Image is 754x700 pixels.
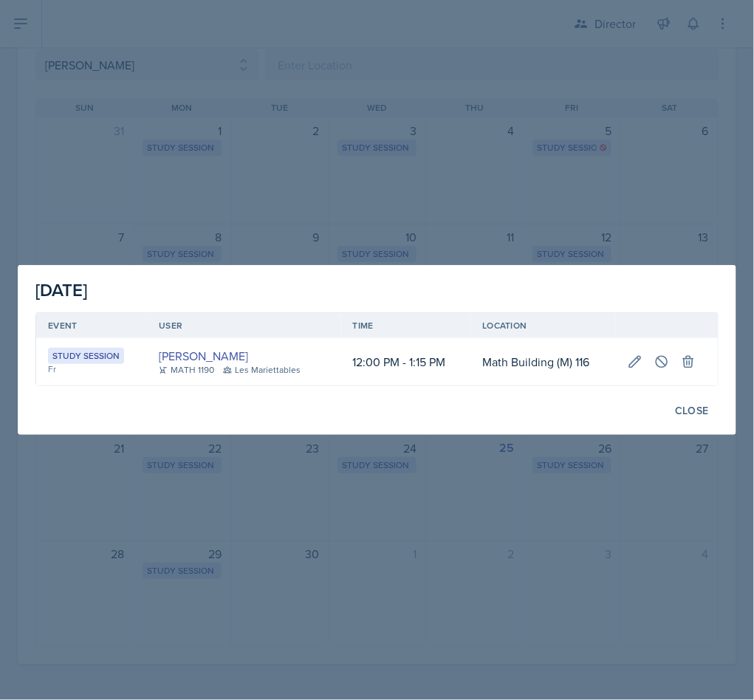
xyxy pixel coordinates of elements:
td: 12:00 PM - 1:15 PM [341,338,471,385]
th: Time [341,313,471,338]
div: Les Mariettables [223,363,301,377]
div: Fr [48,363,135,376]
td: Math Building (M) 116 [470,338,616,385]
th: Location [470,313,616,338]
button: Close [665,398,719,423]
th: User [147,313,340,338]
div: Study Session [48,348,124,364]
div: Close [675,405,709,416]
div: [DATE] [35,277,719,303]
th: Event [36,313,147,338]
a: [PERSON_NAME] [159,347,248,365]
div: MATH 1190 [159,363,214,377]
